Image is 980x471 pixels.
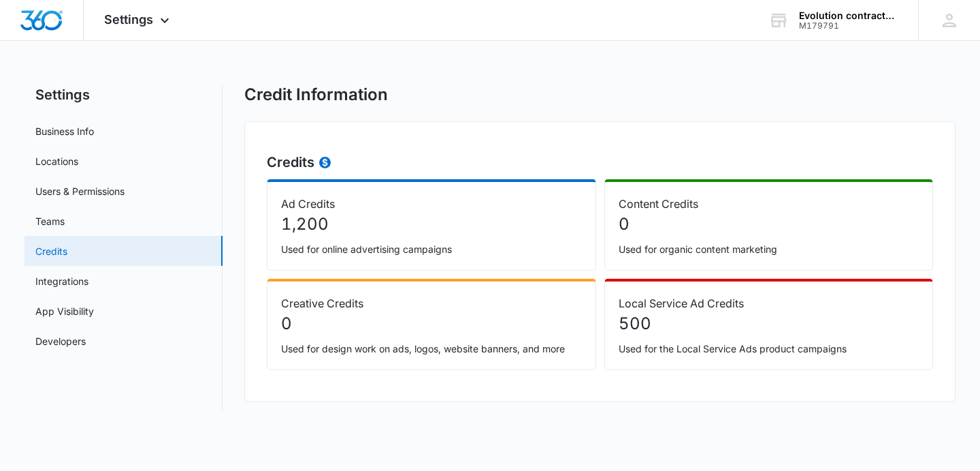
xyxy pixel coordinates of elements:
[35,274,88,288] a: Integrations
[281,212,582,237] p: 1,200
[619,242,919,256] p: Used for organic content marketing
[281,295,582,312] p: Creative Credits
[35,124,94,138] a: Business Info
[281,242,582,256] p: Used for online advertising campaigns
[619,196,919,212] p: Content Credits
[35,154,78,168] a: Locations
[35,184,125,198] a: Users & Permissions
[281,196,582,212] p: Ad Credits
[281,341,582,356] p: Used for design work on ads, logos, website banners, and more
[35,214,65,228] a: Teams
[799,10,898,21] div: account name
[619,295,919,312] p: Local Service Ad Credits
[35,244,67,258] a: Credits
[619,212,919,237] p: 0
[281,312,582,336] p: 0
[244,85,388,105] h1: Credit Information
[799,21,898,31] div: account id
[267,152,933,172] h2: Credits
[35,304,94,318] a: App Visibility
[24,85,223,105] h2: Settings
[35,334,86,348] a: Developers
[619,312,919,336] p: 500
[104,12,153,27] span: Settings
[619,341,919,356] p: Used for the Local Service Ads product campaigns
